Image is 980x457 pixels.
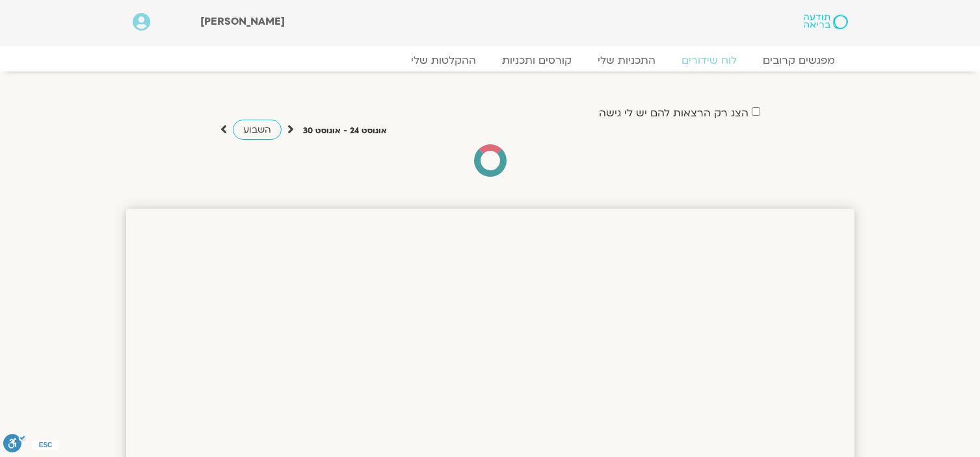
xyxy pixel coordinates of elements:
p: אוגוסט 24 - אוגוסט 30 [303,124,387,138]
span: [PERSON_NAME] [200,14,285,29]
nav: Menu [133,54,848,67]
span: השבוע [243,124,271,136]
a: מפגשים קרובים [750,54,848,67]
a: ההקלטות שלי [398,54,489,67]
a: השבוע [233,120,282,140]
a: התכניות שלי [585,54,669,67]
label: הצג רק הרצאות להם יש לי גישה [599,107,748,119]
a: קורסים ותכניות [489,54,585,67]
a: לוח שידורים [669,54,750,67]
